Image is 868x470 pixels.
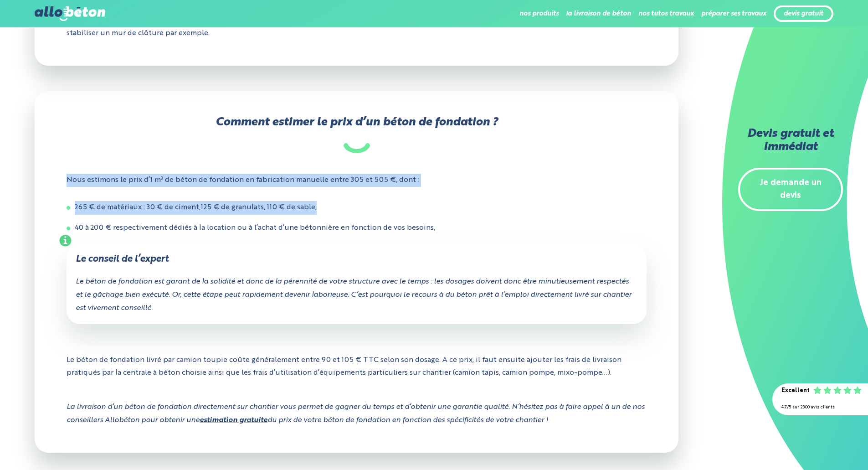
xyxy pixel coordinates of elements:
[738,128,843,154] h2: Devis gratuit et immédiat
[67,403,645,424] i: La livraison d’un béton de fondation directement sur chantier vous permet de gagner du temps et d...
[35,6,105,21] img: allobéton
[738,168,843,212] a: Je demande un devis
[76,278,632,312] i: Le béton de fondation est garant de la solidité et donc de la pérennité de votre structure avec l...
[781,384,810,398] div: Excellent
[784,10,823,18] a: devis gratuit
[67,222,647,235] li: 40 à 200 € respectivement dédiés à la location ou à l’achat d’une bétonnière en fonction de vos b...
[200,417,267,424] a: estimation gratuite
[701,3,766,25] li: préparer ses travaux
[67,116,647,153] h2: Comment estimer le prix d’un béton de fondation ?
[638,3,694,25] li: nos tutos travaux
[67,167,647,194] p: Nous estimons le prix d’1 m³ de béton de fondation en fabrication manuelle entre 305 et 505 €, do...
[519,3,559,25] li: nos produits
[566,3,631,25] li: la livraison de béton
[76,254,169,264] i: Le conseil de l’expert
[67,347,647,387] p: Le béton de fondation livré par camion toupie coûte généralement entre 90 et 105 € TTC selon son ...
[781,401,859,414] div: 4.7/5 sur 2300 avis clients
[67,201,647,215] li: 265 € de matériaux : 30 € de ciment,125 € de granulats, 110 € de sable,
